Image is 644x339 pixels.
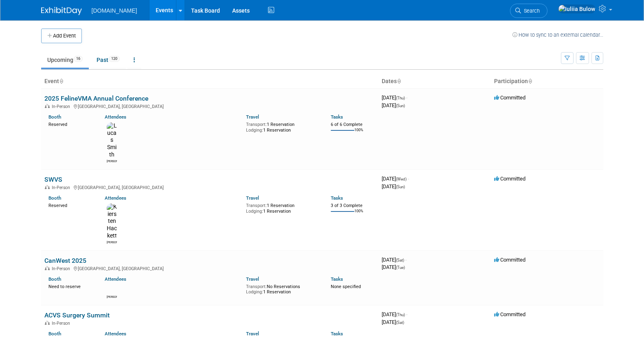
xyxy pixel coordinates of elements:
[382,264,405,270] span: [DATE]
[331,276,343,282] a: Tasks
[354,209,363,220] td: 100%
[406,95,407,101] span: -
[74,56,83,62] span: 16
[92,7,137,14] span: [DOMAIN_NAME]
[396,103,405,108] span: (Sun)
[382,257,407,263] span: [DATE]
[44,95,148,102] a: 2025 FelineVMA Annual Conference
[246,114,259,120] a: Travel
[246,122,267,127] span: Transport:
[331,203,375,209] div: 3 of 3 Complete
[405,257,407,263] span: -
[246,289,263,295] span: Lodging:
[52,185,73,190] span: In-Person
[105,276,126,282] a: Attendees
[246,203,267,208] span: Transport:
[45,185,50,189] img: In-Person Event
[382,95,407,101] span: [DATE]
[331,195,343,201] a: Tasks
[41,29,82,43] button: Add Event
[331,114,343,120] a: Tasks
[41,7,82,15] img: ExhibitDay
[354,128,363,139] td: 100%
[52,266,73,271] span: In-Person
[246,201,319,214] div: 1 Reservation 1 Reservation
[59,78,63,84] a: Sort by Event Name
[510,4,547,18] a: Search
[396,185,405,189] span: (Sun)
[44,184,375,190] div: [GEOGRAPHIC_DATA], [GEOGRAPHIC_DATA]
[45,104,50,108] img: In-Person Event
[45,266,50,270] img: In-Person Event
[107,240,117,244] div: Kiersten Hackett
[44,257,86,264] a: CanWest 2025
[382,102,405,108] span: [DATE]
[494,176,525,182] span: Committed
[396,96,405,100] span: (Thu)
[105,114,126,120] a: Attendees
[408,176,409,182] span: -
[44,176,62,183] a: SWVS
[52,104,73,109] span: In-Person
[246,284,267,289] span: Transport:
[512,32,603,38] a: How to sync to an external calendar...
[44,103,375,109] div: [GEOGRAPHIC_DATA], [GEOGRAPHIC_DATA]
[41,52,89,68] a: Upcoming16
[491,75,603,88] th: Participation
[41,75,378,88] th: Event
[397,78,401,84] a: Sort by Start Date
[396,258,404,262] span: (Sat)
[48,282,93,290] div: Need to reserve
[246,282,319,295] div: No Reservations 1 Reservation
[105,195,126,201] a: Attendees
[558,4,596,13] img: Iuliia Bulow
[246,128,263,133] span: Lodging:
[331,284,361,289] span: None specified
[90,52,126,68] a: Past120
[382,176,409,182] span: [DATE]
[107,321,117,326] div: Shawn Wilkie
[44,265,375,271] div: [GEOGRAPHIC_DATA], [GEOGRAPHIC_DATA]
[109,56,120,62] span: 120
[382,183,405,189] span: [DATE]
[48,276,61,282] a: Booth
[48,120,93,128] div: Reserved
[107,203,117,240] img: Kiersten Hackett
[246,209,263,214] span: Lodging:
[48,195,61,201] a: Booth
[48,114,61,120] a: Booth
[48,201,93,209] div: Reserved
[107,158,117,163] div: Lucas Smith
[107,122,117,158] img: Lucas Smith
[246,120,319,133] div: 1 Reservation 1 Reservation
[246,195,259,201] a: Travel
[528,78,532,84] a: Sort by Participation Type
[396,265,405,270] span: (Tue)
[331,122,375,128] div: 6 of 6 Complete
[494,95,525,101] span: Committed
[396,177,407,181] span: (Wed)
[107,284,117,321] img: Shawn Wilkie
[494,257,525,263] span: Committed
[246,276,259,282] a: Travel
[378,75,491,88] th: Dates
[521,8,540,14] span: Search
